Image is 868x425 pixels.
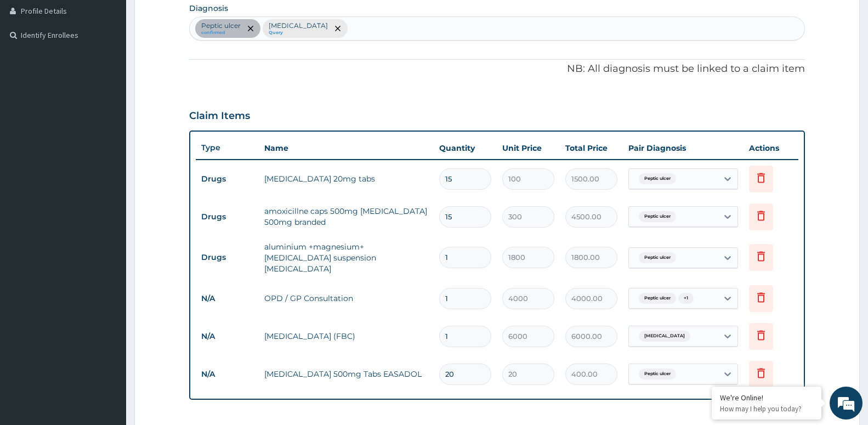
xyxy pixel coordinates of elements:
[196,169,259,189] td: Drugs
[497,137,560,159] th: Unit Price
[196,364,259,384] td: N/A
[189,110,250,122] h3: Claim Items
[201,21,241,30] p: Peptic ulcer
[196,207,259,227] td: Drugs
[639,252,676,263] span: Peptic ulcer
[20,55,44,82] img: d_794563401_company_1708531726252_794563401
[639,211,676,222] span: Peptic ulcer
[5,299,209,338] textarea: Type your message and hit 'Enter'
[259,363,434,385] td: [MEDICAL_DATA] 500mg Tabs EASADOL
[639,331,690,342] span: [MEDICAL_DATA]
[639,369,676,379] span: Peptic ulcer
[259,236,434,280] td: aluminium +magnesium+[MEDICAL_DATA] suspension [MEDICAL_DATA]
[560,137,623,159] th: Total Price
[189,62,805,76] p: NB: All diagnosis must be linked to a claim item
[189,3,228,14] label: Diagnosis
[269,30,328,36] small: Query
[259,325,434,347] td: [MEDICAL_DATA] (FBC)
[678,293,694,304] span: + 1
[259,168,434,190] td: [MEDICAL_DATA] 20mg tabs
[57,61,184,76] div: Chat with us now
[196,326,259,347] td: N/A
[180,5,206,32] div: Minimize live chat window
[434,137,497,159] th: Quantity
[623,137,744,159] th: Pair Diagnosis
[201,30,241,36] small: confirmed
[196,247,259,268] td: Drugs
[246,24,256,33] span: remove selection option
[196,288,259,309] td: N/A
[744,137,798,159] th: Actions
[259,287,434,309] td: OPD / GP Consultation
[639,173,676,184] span: Peptic ulcer
[259,200,434,233] td: amoxicillne caps 500mg [MEDICAL_DATA] 500mg branded
[720,393,813,403] div: We're Online!
[333,24,343,33] span: remove selection option
[720,404,813,413] p: How may I help you today?
[259,137,434,159] th: Name
[64,138,151,249] span: We're online!
[639,293,676,304] span: Peptic ulcer
[196,138,259,158] th: Type
[269,21,328,30] p: [MEDICAL_DATA]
